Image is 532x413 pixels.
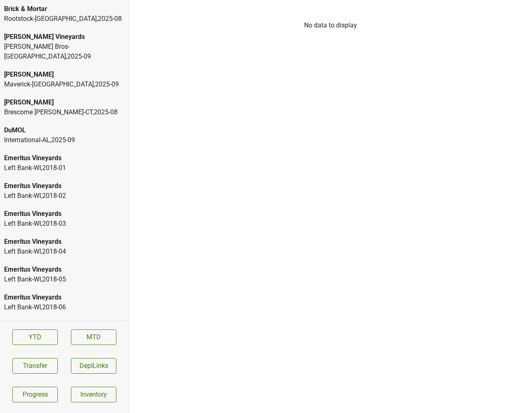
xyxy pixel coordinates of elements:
div: [PERSON_NAME] Bros-[GEOGRAPHIC_DATA] , 2025 - 09 [4,42,125,61]
div: Brescome [PERSON_NAME]-CT , 2025 - 08 [4,107,125,117]
div: Brick & Mortar [4,4,125,14]
div: Emeritus Vineyards [4,237,125,247]
a: Progress [12,387,58,402]
div: DuMOL [4,125,125,135]
div: Left Bank-WI , 2018 - 06 [4,302,125,312]
div: Rootstock-[GEOGRAPHIC_DATA] , 2025 - 08 [4,14,125,24]
div: Left Bank-WI , 2018 - 03 [4,219,125,229]
div: Left Bank-WI , 2018 - 04 [4,247,125,256]
a: YTD [12,329,58,345]
div: Maverick-[GEOGRAPHIC_DATA] , 2025 - 09 [4,79,125,89]
div: Emeritus Vineyards [4,293,125,302]
div: [PERSON_NAME] Vineyards [4,32,125,42]
div: Emeritus Vineyards [4,320,125,330]
div: Emeritus Vineyards [4,209,125,219]
div: Emeritus Vineyards [4,265,125,275]
button: Transfer [12,358,58,374]
a: Inventory [71,387,116,402]
div: Emeritus Vineyards [4,153,125,163]
div: International-AL , 2025 - 09 [4,135,125,145]
div: Left Bank-WI , 2018 - 01 [4,163,125,173]
div: [PERSON_NAME] [4,98,125,107]
div: [PERSON_NAME] [4,70,125,79]
button: DeplLinks [71,358,116,374]
div: Emeritus Vineyards [4,181,125,191]
div: Left Bank-WI , 2018 - 02 [4,191,125,201]
div: Left Bank-WI , 2018 - 05 [4,275,125,284]
div: No data to display [129,20,532,30]
a: MTD [71,329,116,345]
